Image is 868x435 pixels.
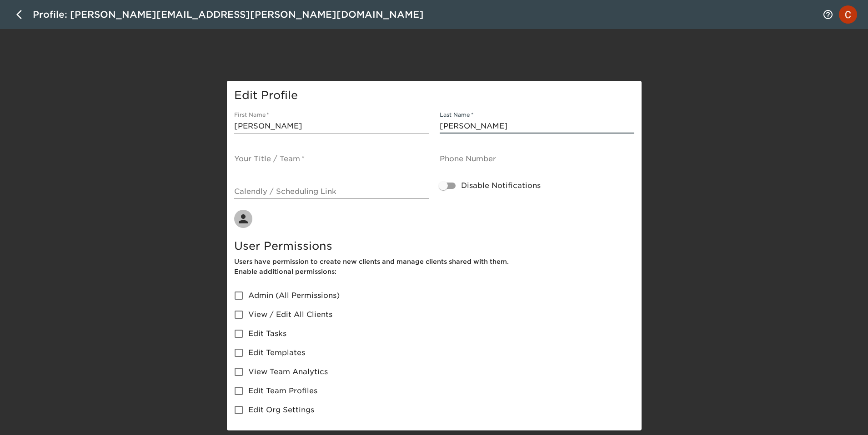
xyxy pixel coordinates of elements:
[248,290,340,301] span: Admin (All Permissions)
[248,309,332,320] span: View / Edit All Clients
[248,328,286,339] span: Edit Tasks
[229,204,258,233] button: Change Profile Picture
[440,112,473,118] label: Last Name
[248,347,305,358] span: Edit Templates
[461,180,541,191] span: Disable Notifications
[234,258,509,275] span: Users have permission to create new clients and manage clients shared with them. Enable additiona...
[248,405,314,415] span: Edit Org Settings
[248,386,317,396] span: Edit Team Profiles
[839,5,857,24] img: Profile
[817,4,839,25] button: notifications
[33,7,424,22] div: Profile: [PERSON_NAME][EMAIL_ADDRESS][PERSON_NAME][DOMAIN_NAME]
[234,112,269,118] label: First Name
[248,366,328,377] span: View Team Analytics
[234,239,634,253] h5: User Permissions
[234,88,634,103] h5: Edit Profile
